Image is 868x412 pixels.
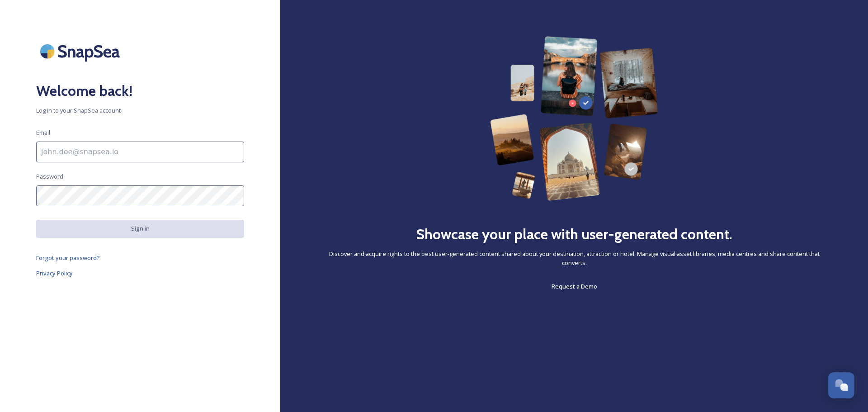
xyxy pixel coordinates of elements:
[490,36,658,201] img: 63b42ca75bacad526042e722_Group%20154-p-800.png
[36,252,244,263] a: Forgot your password?
[36,36,127,66] img: SnapSea Logo
[828,372,854,398] button: Open Chat
[36,80,244,102] h2: Welcome back!
[36,254,100,262] span: Forgot your password?
[36,268,244,279] a: Privacy Policy
[36,172,63,181] span: Password
[36,220,244,237] button: Sign in
[316,250,832,267] span: Discover and acquire rights to the best user-generated content shared about your destination, att...
[36,128,50,137] span: Email
[552,282,597,290] span: Request a Demo
[36,106,244,115] span: Log in to your SnapSea account
[416,223,732,245] h2: Showcase your place with user-generated content.
[36,142,244,162] input: john.doe@snapsea.io
[552,281,597,292] a: Request a Demo
[36,269,73,277] span: Privacy Policy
